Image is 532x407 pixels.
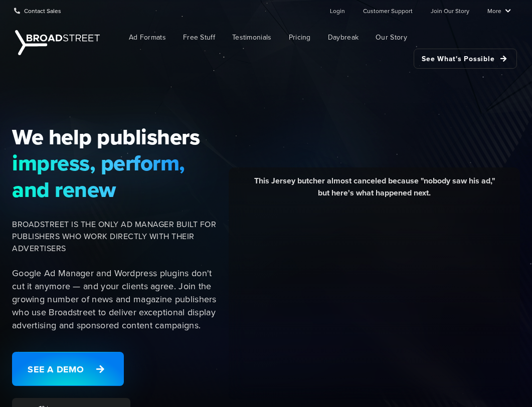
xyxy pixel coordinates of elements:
span: Our Story [376,32,407,43]
a: See What's Possible [414,49,517,69]
span: Ad Formats [129,32,166,43]
span: impress, perform, and renew [12,150,223,202]
a: Join Our Story [431,1,469,21]
span: Daybreak [328,32,359,43]
a: Ad Formats [121,26,173,49]
a: Contact Sales [14,1,61,21]
iframe: YouTube video player [236,207,512,389]
a: More [487,1,511,21]
a: Daybreak [320,26,366,49]
a: See a Demo [12,352,124,386]
a: Free Stuff [175,26,223,49]
a: Our Story [368,26,415,49]
a: Testimonials [225,26,279,49]
span: We help publishers [12,124,223,150]
span: Testimonials [232,32,272,43]
div: This Jersey butcher almost canceled because "nobody saw his ad," but here's what happened next. [236,175,512,207]
span: Free Stuff [183,32,215,43]
a: Login [330,1,345,21]
span: Pricing [289,32,311,43]
a: Pricing [281,26,318,49]
a: Customer Support [363,1,413,21]
p: Google Ad Manager and Wordpress plugins don't cut it anymore — and your clients agree. Join the g... [12,267,223,332]
span: BROADSTREET IS THE ONLY AD MANAGER BUILT FOR PUBLISHERS WHO WORK DIRECTLY WITH THEIR ADVERTISERS [12,219,223,255]
nav: Main [105,21,517,74]
img: Broadstreet | The Ad Manager for Small Publishers [15,30,100,55]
